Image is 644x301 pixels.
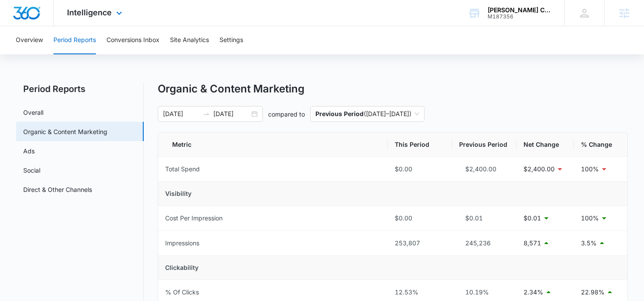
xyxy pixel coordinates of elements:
[581,287,605,297] p: 22.98%
[158,82,304,96] h1: Organic & Content Marketing
[23,146,35,156] a: Ads
[158,182,628,206] td: Visibility
[268,110,305,119] p: compared to
[213,109,250,119] input: End date
[459,164,510,174] div: $2,400.00
[395,238,445,248] div: 253,807
[315,110,364,117] p: Previous Period
[581,213,599,223] p: 100%
[165,287,199,297] div: % Of Clicks
[67,8,112,17] span: Intelligence
[53,26,96,54] button: Period Reports
[488,7,552,14] div: account name
[395,213,445,223] div: $0.00
[158,133,388,157] th: Metric
[163,109,199,119] input: Start date
[517,133,574,157] th: Net Change
[23,166,40,175] a: Social
[203,110,210,117] span: to
[170,26,209,54] button: Site Analytics
[452,133,517,157] th: Previous Period
[158,256,628,280] td: Clickability
[524,287,543,297] p: 2.34%
[106,26,159,54] button: Conversions Inbox
[23,185,92,194] a: Direct & Other Channels
[388,133,452,157] th: This Period
[459,213,510,223] div: $0.01
[524,164,555,174] p: $2,400.00
[488,14,552,20] div: account id
[219,26,243,54] button: Settings
[395,164,445,174] div: $0.00
[581,164,599,174] p: 100%
[165,213,223,223] div: Cost Per Impression
[23,127,107,136] a: Organic & Content Marketing
[203,110,210,117] span: swap-right
[574,133,627,157] th: % Change
[315,106,419,121] span: ( [DATE] – [DATE] )
[23,108,43,117] a: Overall
[459,287,510,297] div: 10.19%
[581,238,597,248] p: 3.5%
[459,238,510,248] div: 245,236
[395,287,445,297] div: 12.53%
[16,82,144,96] h2: Period Reports
[524,213,541,223] p: $0.01
[165,238,199,248] div: Impressions
[165,164,200,174] div: Total Spend
[524,238,541,248] p: 8,571
[16,26,43,54] button: Overview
